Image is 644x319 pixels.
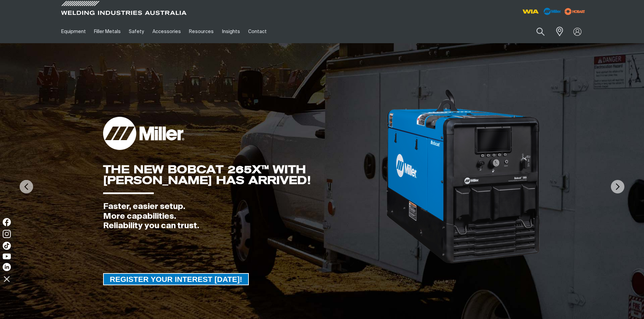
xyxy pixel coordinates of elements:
img: Instagram [3,230,11,238]
input: Product name or item number... [520,24,552,39]
img: YouTube [3,254,11,259]
img: TikTok [3,242,11,250]
nav: Main [57,20,455,43]
span: REGISTER YOUR INTEREST [DATE]! [104,273,248,285]
a: Resources [185,20,218,43]
img: Facebook [3,218,11,226]
a: Insights [218,20,244,43]
a: Contact [244,20,271,43]
a: Filler Metals [90,20,125,43]
div: THE NEW BOBCAT 265X™ WITH [PERSON_NAME] HAS ARRIVED! [103,164,385,186]
a: Accessories [148,20,185,43]
div: Faster, easier setup. More capabilities. Reliability you can trust. [103,202,385,231]
img: NextArrow [611,180,624,193]
img: hide socials [1,273,13,285]
img: PrevArrow [20,180,33,193]
a: Equipment [57,20,90,43]
img: miller [563,6,587,17]
img: LinkedIn [3,263,11,271]
a: REGISTER YOUR INTEREST TODAY! [103,273,249,285]
a: Safety [125,20,148,43]
button: Search products [529,24,552,39]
